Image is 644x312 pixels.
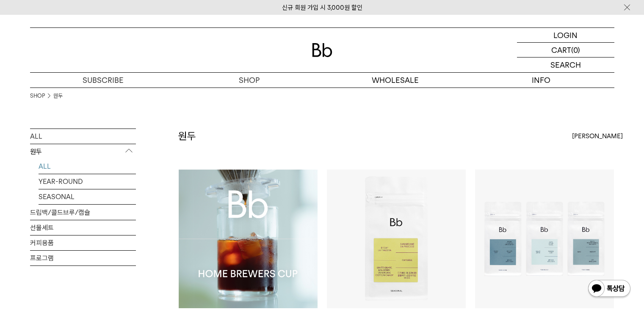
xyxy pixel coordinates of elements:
[550,57,581,72] p: SEARCH
[178,129,196,143] h2: 원두
[551,43,571,57] p: CART
[30,129,136,144] a: ALL
[517,28,614,43] a: LOGIN
[312,43,332,57] img: 로고
[553,28,578,42] p: LOGIN
[39,189,136,204] a: SEASONAL
[282,4,362,11] a: 신규 회원 가입 시 3,000원 할인
[30,92,45,100] a: SHOP
[30,220,136,235] a: 선물세트
[30,144,136,159] p: 원두
[39,159,136,174] a: ALL
[30,205,136,220] a: 드립백/콜드브루/캡슐
[30,235,136,250] a: 커피용품
[30,251,136,265] a: 프로그램
[517,43,614,57] a: CART (0)
[322,73,468,88] p: WHOLESALE
[327,170,466,308] img: 콜롬비아 라 프라데라 디카페인
[30,73,176,88] a: SUBSCRIBE
[475,170,614,308] img: 블렌드 커피 3종 (각 200g x3)
[571,43,580,57] p: (0)
[53,92,63,100] a: 원두
[176,73,322,88] a: SHOP
[572,131,623,141] span: [PERSON_NAME]
[39,174,136,189] a: YEAR-ROUND
[179,170,318,308] img: Bb 홈 브루어스 컵
[587,279,631,299] img: 카카오톡 채널 1:1 채팅 버튼
[468,73,614,88] p: INFO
